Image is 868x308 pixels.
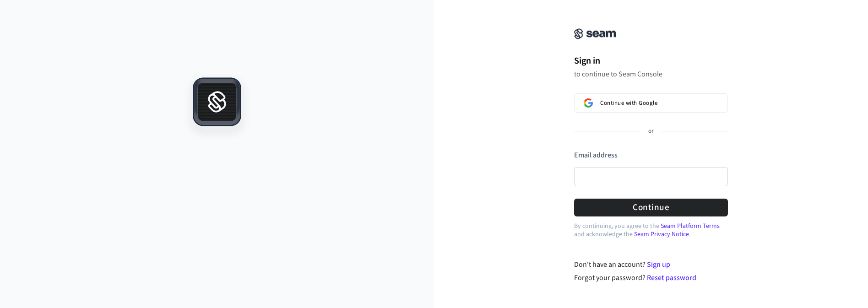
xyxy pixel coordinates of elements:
a: Seam Privacy Notice [634,230,689,239]
p: to continue to Seam Console [574,70,728,79]
label: Email address [574,150,618,160]
span: Continue with Google [600,99,657,107]
p: or [648,127,654,135]
a: Seam Platform Terms [661,222,720,231]
img: Sign in with Google [584,98,593,108]
h1: Sign in [574,54,728,68]
a: Sign up [647,259,670,270]
button: Sign in with GoogleContinue with Google [574,93,728,113]
p: By continuing, you agree to the and acknowledge the . [574,222,728,238]
a: Reset password [647,273,696,283]
button: Continue [574,199,728,216]
div: Forgot your password? [574,272,728,283]
div: Don't have an account? [574,259,728,270]
img: Seam Console [574,28,616,39]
